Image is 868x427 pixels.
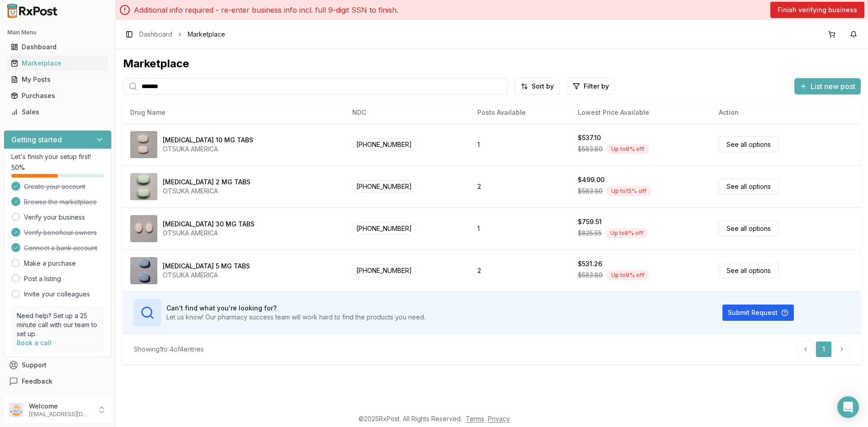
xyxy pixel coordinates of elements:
a: Book a call [17,339,52,347]
button: My Posts [4,72,112,87]
button: Finish verifying business [770,2,864,18]
div: OTSUKA AMERICA [163,145,253,154]
a: Terms [466,415,484,422]
td: 2 [470,249,571,291]
a: List new post [794,83,861,92]
span: Filter by [584,82,609,91]
button: Marketplace [4,56,112,70]
a: Privacy [488,415,510,422]
div: [MEDICAL_DATA] 5 MG TABS [163,262,250,271]
img: User avatar [9,403,24,417]
span: [PHONE_NUMBER] [352,222,416,235]
img: RxPost Logo [4,4,61,18]
td: 1 [470,123,571,165]
a: See all options [719,178,778,194]
span: Feedback [22,377,52,386]
a: Invite your colleagues [24,290,90,299]
div: [MEDICAL_DATA] 2 MG TABS [163,178,250,187]
p: Need help? Set up a 25 minute call with our team to set up. [17,311,99,338]
span: Create your account [24,182,85,191]
a: Marketplace [7,55,108,71]
p: [EMAIL_ADDRESS][DOMAIN_NAME] [29,411,92,418]
td: 1 [470,207,571,249]
span: List new post [811,81,855,92]
div: Open Intercom Messenger [837,396,859,418]
button: List new post [794,78,861,94]
h3: Getting started [11,134,62,145]
div: Dashboard [11,42,104,52]
a: My Posts [7,71,108,88]
a: See all options [719,263,778,278]
a: Post a listing [24,274,61,283]
div: $537.10 [578,133,601,142]
nav: breadcrumb [139,30,225,39]
div: Up to 8 % off [606,144,649,154]
div: Up to 9 % off [606,270,649,280]
div: OTSUKA AMERICA [163,271,250,280]
nav: pagination [797,341,850,357]
a: Verify your business [24,213,85,222]
span: $825.55 [578,229,602,238]
span: $583.80 [578,271,603,280]
a: Dashboard [7,39,108,55]
th: NDC [345,102,470,123]
div: $499.00 [578,175,604,184]
button: Sort by [515,78,560,94]
div: Up to 15 % off [606,186,651,196]
span: 50 % [11,163,25,172]
img: Abilify 30 MG TABS [130,215,157,242]
div: Up to 8 % off [605,228,648,238]
img: Abilify 5 MG TABS [130,257,157,284]
button: Support [4,357,112,373]
div: $531.26 [578,259,602,268]
a: Make a purchase [24,259,76,268]
button: Sales [4,105,112,119]
a: Sales [7,104,108,120]
div: Sales [11,108,104,117]
a: See all options [719,136,778,152]
h2: Main Menu [7,29,108,36]
a: Purchases [7,88,108,104]
div: Marketplace [11,59,104,68]
th: Drug Name [123,102,345,123]
span: Connect a bank account [24,244,97,253]
img: Abilify 2 MG TABS [130,173,157,200]
button: Dashboard [4,40,112,54]
span: Verify beneficial owners [24,228,97,237]
button: Purchases [4,89,112,103]
div: OTSUKA AMERICA [163,229,255,238]
img: Abilify 10 MG TABS [130,131,157,158]
p: Welcome [29,402,92,411]
div: Marketplace [123,56,861,71]
a: 1 [816,341,832,357]
p: Let us know! Our pharmacy success team will work hard to find the products you need. [166,313,425,322]
div: [MEDICAL_DATA] 10 MG TABS [163,136,253,145]
span: [PHONE_NUMBER] [352,138,416,150]
button: Filter by [567,78,615,94]
a: See all options [719,221,778,236]
p: Let's finish your setup first! [11,152,104,161]
div: [MEDICAL_DATA] 30 MG TABS [163,220,255,229]
span: Sort by [532,82,554,91]
div: $759.51 [578,217,602,226]
button: Submit Request [722,305,794,321]
div: My Posts [11,75,104,84]
span: $583.80 [578,187,603,196]
div: OTSUKA AMERICA [163,187,250,196]
th: Posts Available [470,102,571,123]
span: $583.80 [578,145,603,154]
a: Dashboard [139,30,172,39]
th: Lowest Price Available [571,102,712,123]
h3: Can't find what you're looking for? [166,304,425,313]
td: 2 [470,165,571,207]
span: Marketplace [188,30,225,39]
span: [PHONE_NUMBER] [352,264,416,277]
p: Additional info required - re-enter business info incl. full 9-digit SSN to finish. [134,5,398,15]
th: Action [712,102,861,123]
button: Feedback [4,373,112,389]
div: Purchases [11,91,104,100]
span: Browse the marketplace [24,197,97,206]
span: [PHONE_NUMBER] [352,180,416,192]
div: Showing 1 to 4 of 4 entries [134,345,204,354]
